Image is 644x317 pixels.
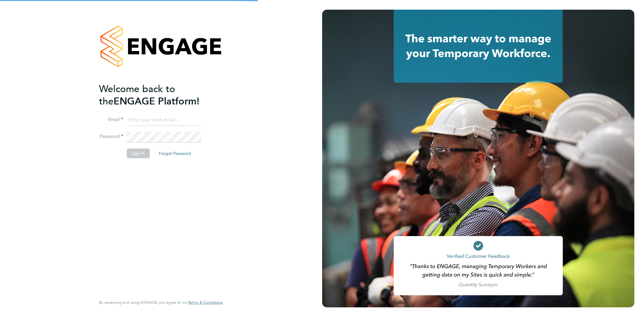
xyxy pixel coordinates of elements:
[127,149,150,158] button: Sign In
[99,133,123,140] label: Password
[99,83,217,107] h2: ENGAGE Platform!
[99,117,123,123] label: Email
[99,83,175,107] span: Welcome back to the
[188,300,223,305] a: Terms & Conditions
[154,149,196,158] button: Forgot Password
[99,300,223,305] span: By accessing and using ENGAGE you agree to our
[127,115,201,126] input: Enter your work email...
